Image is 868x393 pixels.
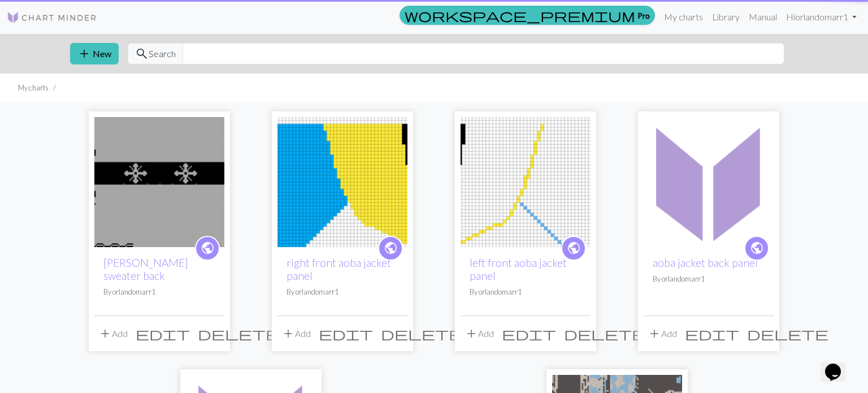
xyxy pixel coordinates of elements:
button: Delete [560,323,649,344]
a: public [378,236,403,261]
span: edit [685,326,739,342]
iframe: chat widget [821,348,857,382]
span: delete [747,326,828,342]
p: By orlandomarr1 [470,287,581,297]
button: Edit [498,323,560,344]
i: Edit [136,327,190,340]
a: Hiorlandomarr1 [782,6,861,28]
a: left front aoba jacket panel [461,175,591,186]
button: Edit [681,323,743,344]
a: Library [708,6,744,28]
span: add [281,326,295,342]
span: public [567,239,581,257]
span: delete [381,326,462,342]
span: add [77,46,91,62]
button: Add [461,323,498,344]
span: search [135,46,149,62]
button: Add [94,323,132,344]
span: edit [136,326,190,342]
img: right front aoba jacket panel [277,117,407,247]
i: Edit [685,327,739,340]
span: public [750,239,764,257]
span: public [201,239,215,257]
a: aoba jacket back panel [644,175,774,186]
a: public [195,236,220,261]
a: Manual [744,6,782,28]
a: right front aoba jacket panel [277,175,407,186]
a: aoba jacket back panel [653,256,758,269]
a: My charts [659,6,708,28]
span: public [384,239,398,257]
a: [PERSON_NAME] sweater back [103,256,188,282]
span: add [465,326,478,342]
p: By orlandomarr1 [103,287,215,297]
i: Edit [319,327,373,340]
img: left front aoba jacket panel [461,117,591,247]
a: right front aoba jacket panel [287,256,391,282]
button: Delete [743,323,832,344]
span: delete [198,326,279,342]
span: edit [502,326,556,342]
span: edit [319,326,373,342]
i: public [384,237,398,260]
span: Search [149,47,176,61]
span: add [98,326,112,342]
span: workspace_premium [405,7,635,23]
a: public [561,236,586,261]
button: Delete [377,323,466,344]
span: add [648,326,661,342]
li: My charts [18,83,49,93]
img: aoba jacket back panel [644,117,774,247]
img: Richey sweater back [94,117,224,247]
button: Edit [315,323,377,344]
p: By orlandomarr1 [653,274,765,284]
p: By orlandomarr1 [287,287,398,297]
a: Richey sweater back [94,175,224,186]
img: Logo [7,11,97,24]
i: Edit [502,327,556,340]
button: New [70,43,119,64]
i: public [567,237,581,260]
button: Add [644,323,681,344]
a: public [744,236,769,261]
button: Add [277,323,315,344]
i: public [201,237,215,260]
a: Pro [400,6,655,25]
button: Delete [194,323,283,344]
i: public [750,237,764,260]
button: Edit [132,323,194,344]
span: delete [564,326,645,342]
a: left front aoba jacket panel [470,256,567,282]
